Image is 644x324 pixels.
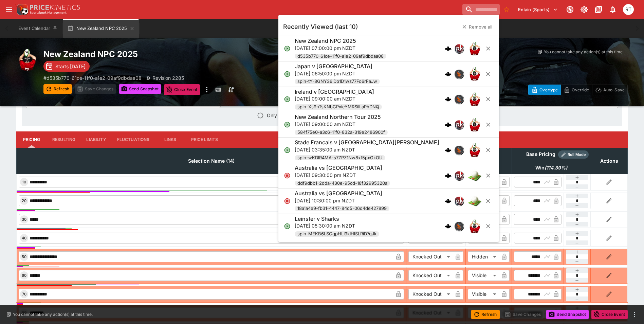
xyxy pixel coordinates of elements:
[20,198,28,203] span: 20
[155,131,186,148] button: Links
[445,121,452,128] img: logo-cerberus.svg
[295,197,389,204] p: [DATE] 10:30:00 pm NZDT
[455,146,463,155] img: sportingsolutions.jpeg
[295,190,382,197] h6: Australia vs [GEOGRAPHIC_DATA]
[445,223,452,230] div: cerberus
[468,67,481,81] img: rugby_union.png
[539,86,558,93] p: Overtype
[455,95,463,104] img: sportingsolutions.jpeg
[468,289,499,300] div: Visible
[295,88,374,95] h6: Ireland v [GEOGRAPHIC_DATA]
[454,145,464,155] div: sportingsolutions
[267,112,310,119] span: Only With Liabilities
[445,96,452,103] img: logo-cerberus.svg
[468,219,481,233] img: rugby_union.png
[20,254,28,259] span: 50
[284,223,291,230] svg: Open
[592,3,605,16] button: Documentation
[16,131,47,148] button: Pricing
[295,164,382,172] h6: Australia vs [GEOGRAPHIC_DATA]
[20,236,28,240] span: 40
[295,205,389,212] span: 18a1a4e9-fb31-4447-84d5-06d4de427899
[454,120,464,129] div: pricekinetics
[152,74,184,82] p: Revision 2285
[560,85,592,95] button: Override
[295,139,439,146] h6: Stade Francais v [GEOGRAPHIC_DATA][PERSON_NAME]
[112,131,155,148] button: Fluctuations
[20,217,28,222] span: 30
[284,96,291,103] svg: Open
[468,270,499,281] div: Visible
[295,95,382,102] p: [DATE] 09:00:00 am NZDT
[468,251,499,262] div: Hidden
[295,222,379,229] p: [DATE] 05:30:00 am NZDT
[578,3,590,16] button: Toggle light/dark mode
[295,172,390,179] p: [DATE] 09:30:00 pm NZDT
[295,180,390,187] span: ddf9dbb1-2dda-430e-95cd-18f32995320a
[43,84,72,94] button: Refresh
[295,37,356,44] h6: New Zealand NPC 2025
[164,84,200,95] button: Close Event
[295,240,342,248] h6: Japan vs Australia
[55,63,86,70] p: Starts [DATE]
[295,113,381,121] h6: New Zealand Northern Tour 2025
[528,85,561,95] button: Overtype
[445,45,452,52] div: cerberus
[284,172,291,179] svg: Closed
[514,4,562,15] button: Select Tenant
[181,157,242,165] span: Selection Name (14)
[455,44,463,53] img: pricekinetics.png
[544,49,624,55] p: You cannot take any action(s) at this time.
[283,23,358,31] h5: Recently Viewed (last 10)
[623,4,634,15] div: Richard Tatton
[468,194,481,208] img: netball.png
[445,223,452,230] img: logo-cerberus.svg
[630,310,639,319] button: more
[295,121,388,128] p: [DATE] 09:00:00 am NZDT
[30,5,80,10] img: PriceKinetics
[81,131,111,148] button: Liability
[565,152,589,158] span: Roll Mode
[591,310,628,319] button: Close Event
[445,96,452,103] div: cerberus
[501,4,512,15] button: No Bookmarks
[119,84,161,94] button: Send Snapshot
[462,4,500,15] input: search
[445,147,452,154] div: cerberus
[295,44,386,52] p: [DATE] 07:00:00 pm NZDT
[43,49,336,59] h2: Copy To Clipboard
[564,3,576,16] button: Connected to PK
[592,85,628,95] button: Auto-Save
[523,150,558,159] div: Base Pricing
[445,71,452,77] img: logo-cerberus.svg
[186,131,224,148] button: Price Limits
[445,198,452,204] div: cerberus
[528,85,628,95] div: Start From
[468,169,481,182] img: netball.png
[295,155,385,161] span: spin-wKDlR4MA-s7ZPZ1Nw8xf5pxGkOU
[295,104,382,110] span: spin-Xs9nTsKNbCPxieYMRSiILaPhDNQ
[455,197,463,205] img: pricekinetics.png
[13,311,93,318] p: You cannot take any action(s) at this time.
[445,45,452,52] img: logo-cerberus.svg
[558,150,589,159] div: Show/hide Price Roll mode configuration.
[454,171,464,180] div: pricekinetics
[445,172,452,179] div: cerberus
[454,94,464,104] div: sportingsolutions
[528,164,575,172] span: Win(114.39%)
[468,118,481,131] img: rugby_union.png
[468,143,481,157] img: rugby_union.png
[284,71,291,77] svg: Open
[295,215,339,222] h6: Leinster v Sharks
[545,164,567,172] em: ( 114.39 %)
[3,3,15,16] button: open drawer
[621,2,636,17] button: Richard Tatton
[16,49,38,71] img: rugby_union.png
[591,148,627,174] th: Actions
[408,270,453,281] div: Knocked Out
[295,78,380,85] span: spin-tY-8GNY36lDp1D1wz77Fo6rFaJw
[15,3,29,16] img: PriceKinetics Logo
[20,273,28,278] span: 60
[284,198,291,204] svg: Closed
[468,92,481,106] img: rugby_union.png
